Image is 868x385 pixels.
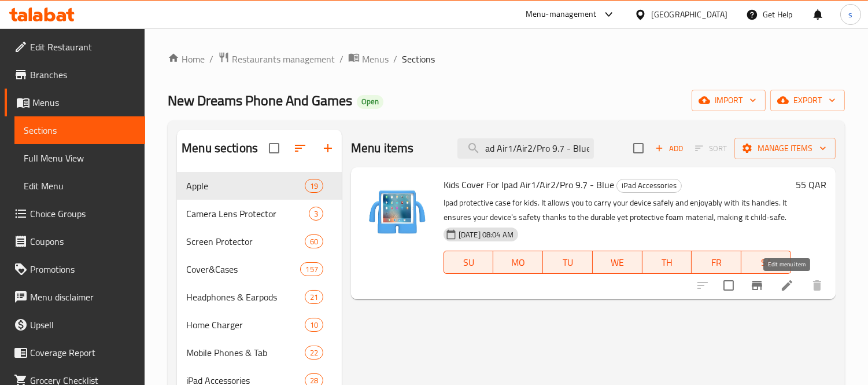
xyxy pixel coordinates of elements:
[803,272,831,299] button: delete
[286,134,314,162] span: Sort sections
[24,123,136,137] span: Sections
[348,52,389,67] a: Menus
[309,208,323,219] span: 3
[653,142,685,155] span: Add
[177,339,342,366] div: Mobile Phones & Tab22
[186,290,304,304] span: Headphones & Earpods
[393,52,397,66] li: /
[305,290,323,304] div: items
[744,141,826,156] span: Manage items
[741,251,791,274] button: SA
[186,207,309,221] span: Camera Lens Protector
[642,251,692,274] button: TH
[716,273,741,298] span: Select to update
[177,228,342,255] div: Screen Protector60
[5,33,145,61] a: Edit Restaurant
[526,8,597,21] div: Menu-management
[357,97,383,107] span: Open
[30,68,136,82] span: Branches
[305,181,323,192] span: 19
[5,61,145,89] a: Branches
[262,136,286,160] span: Select all sections
[168,52,845,67] nav: breadcrumb
[30,262,136,276] span: Promotions
[339,52,343,66] li: /
[498,254,538,271] span: MO
[186,318,304,332] span: Home Charger
[30,290,136,304] span: Menu disclaimer
[692,90,766,111] button: import
[357,95,383,109] div: Open
[30,318,136,332] span: Upsell
[218,52,335,67] a: Restaurants management
[305,320,323,331] span: 10
[688,140,734,157] span: Select section first
[209,52,213,66] li: /
[168,52,205,66] a: Home
[351,140,414,157] h2: Menu items
[168,87,352,113] span: New Dreams Phone And Games
[24,179,136,193] span: Edit Menu
[5,283,145,311] a: Menu disclaimer
[5,200,145,228] a: Choice Groups
[493,251,543,274] button: MO
[5,255,145,283] a: Promotions
[651,8,727,21] div: [GEOGRAPHIC_DATA]
[14,172,145,200] a: Edit Menu
[177,200,342,228] div: Camera Lens Protector3
[300,262,323,276] div: items
[314,134,342,162] button: Add section
[5,89,145,116] a: Menus
[14,144,145,172] a: Full Menu View
[186,346,304,360] div: Mobile Phones & Tab
[360,177,434,251] img: Kids Cover For Ipad Air1/Air2/Pro 9.7 - Blue
[186,262,300,276] span: Cover&Cases
[746,254,786,271] span: SA
[305,346,323,360] div: items
[32,96,136,109] span: Menus
[593,251,642,274] button: WE
[30,234,136,248] span: Coupons
[177,172,342,200] div: Apple19
[186,234,304,248] span: Screen Protector
[305,292,323,303] span: 21
[5,228,145,255] a: Coupons
[402,52,435,66] span: Sections
[182,140,258,157] h2: Menu sections
[5,339,145,366] a: Coverage Report
[597,254,638,271] span: WE
[651,140,688,157] span: Add item
[186,179,304,193] span: Apple
[848,8,852,21] span: s
[305,234,323,248] div: items
[449,254,489,271] span: SU
[780,93,836,108] span: export
[177,311,342,339] div: Home Charger10
[305,347,323,358] span: 22
[444,251,494,274] button: SU
[177,255,342,283] div: Cover&Cases157
[5,311,145,339] a: Upsell
[696,254,737,271] span: FR
[444,196,791,225] p: Ipad protective case for kids. It allows you to carry your device safely and enjoyably with its h...
[30,40,136,54] span: Edit Restaurant
[362,52,389,66] span: Menus
[647,254,688,271] span: TH
[692,251,741,274] button: FR
[796,177,826,193] h6: 55 QAR
[177,283,342,311] div: Headphones & Earpods21
[305,318,323,332] div: items
[444,176,614,193] span: Kids Cover For Ipad Air1/Air2/Pro 9.7 - Blue
[543,251,593,274] button: TU
[651,140,688,157] button: Add
[30,207,136,221] span: Choice Groups
[305,179,323,193] div: items
[734,138,836,159] button: Manage items
[701,93,756,108] span: import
